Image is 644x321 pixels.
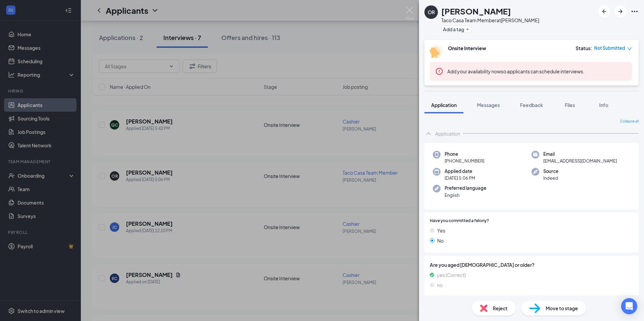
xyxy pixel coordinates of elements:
[437,227,445,234] span: Yes
[477,102,500,108] span: Messages
[445,151,484,157] span: Phone
[631,7,639,15] svg: Ellipses
[616,7,624,15] svg: ArrowRight
[430,261,633,269] span: Are you aged [DEMOGRAPHIC_DATA] or older?
[546,305,578,312] span: Move to stage
[465,27,470,31] svg: Plus
[594,45,625,51] span: Not Submitted
[441,26,471,33] button: PlusAdd a tag
[441,5,511,17] h1: [PERSON_NAME]
[493,305,508,312] span: Reject
[445,157,484,164] span: [PHONE_NUMBER]
[520,102,543,108] span: Feedback
[424,130,432,138] svg: ChevronUp
[543,151,617,157] span: Email
[435,130,460,137] div: Application
[576,45,592,51] div: Status :
[430,218,489,224] span: Have you committed a felony?
[600,7,608,15] svg: ArrowLeftNew
[543,168,558,175] span: Source
[614,5,626,17] button: ArrowRight
[543,175,558,181] span: Indeed
[447,68,501,75] button: Add your availability now
[448,45,486,51] b: Onsite Interview
[447,68,584,74] span: so applicants can schedule interviews.
[445,175,475,181] span: [DATE] 5:06 PM
[627,46,632,51] span: down
[445,192,486,199] span: English
[431,102,457,108] span: Application
[621,298,637,314] div: Open Intercom Messenger
[437,271,466,279] span: yes (Correct)
[543,157,617,164] span: [EMAIL_ADDRESS][DOMAIN_NAME]
[435,67,443,75] svg: Error
[441,17,539,24] div: Taco Casa Team Member at [PERSON_NAME]
[620,119,639,124] span: Collapse all
[598,5,610,17] button: ArrowLeftNew
[565,102,575,108] span: Files
[445,185,486,191] span: Preferred language
[445,168,475,175] span: Applied date
[437,281,443,289] span: no
[428,9,435,15] div: OR
[599,102,608,108] span: Info
[437,237,444,244] span: No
